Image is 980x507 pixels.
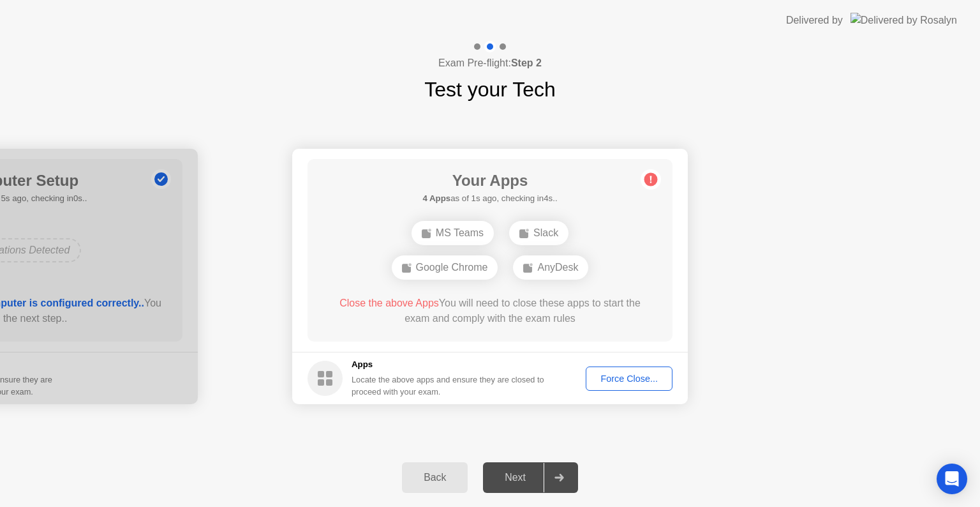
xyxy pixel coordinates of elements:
div: You will need to close these apps to start the exam and comply with the exam rules [326,296,655,326]
h4: Exam Pre-flight: [438,56,542,71]
span: Close the above Apps [339,298,439,308]
div: Locate the above apps and ensure they are closed to proceed with your exam. [352,374,545,398]
button: Next [483,462,578,493]
div: MS Teams [412,221,494,245]
div: Next [487,472,544,483]
img: Delivered by Rosalyn [850,13,957,27]
div: Google Chrome [392,255,498,280]
button: Back [402,462,468,493]
h5: as of 1s ago, checking in4s.. [422,192,557,205]
h5: Apps [352,358,545,371]
h1: Test your Tech [424,74,556,105]
div: Force Close... [590,374,668,384]
div: AnyDesk [513,255,588,280]
div: Slack [509,221,568,245]
div: Open Intercom Messenger [937,464,967,494]
h1: Your Apps [422,169,557,192]
b: 4 Apps [422,193,450,203]
div: Delivered by [786,13,843,28]
b: Step 2 [511,57,542,68]
div: Back [406,472,464,483]
button: Force Close... [586,367,672,391]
